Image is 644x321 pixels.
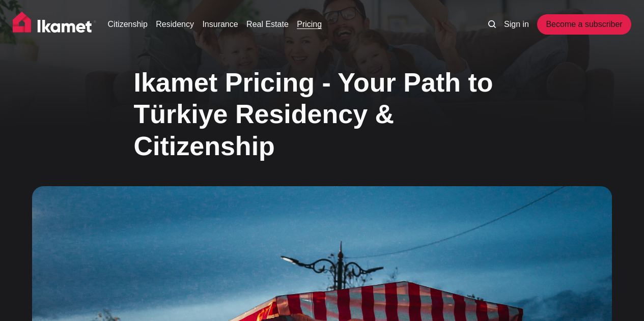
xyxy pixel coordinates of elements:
a: Citizenship [108,18,148,31]
a: Sign in [504,18,529,31]
a: Insurance [202,18,238,31]
h1: Ikamet Pricing - Your Path to Türkiye Residency & Citizenship [134,67,511,162]
a: Real Estate [246,18,289,31]
a: Become a subscriber [537,14,631,35]
a: Residency [156,18,194,31]
a: Pricing [297,18,322,31]
img: Ikamet home [13,12,96,37]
